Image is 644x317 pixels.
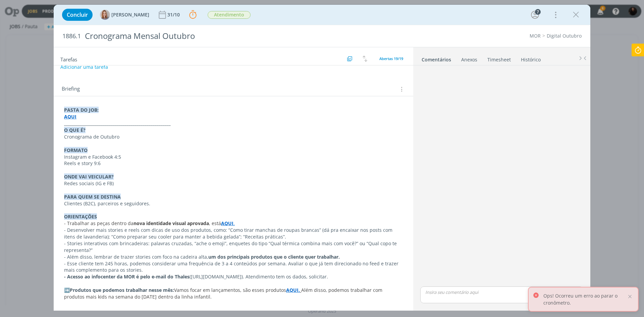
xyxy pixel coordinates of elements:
p: Clientes (B2C), parceiros e seguidores. [64,200,403,207]
strong: PARA QUEM SE DESTINA [64,194,121,200]
p: Instagram e Facebook 4:5 [64,154,403,160]
strong: - Acesso ao infocenter da MOR é pelo e-mail do Thales [64,273,190,280]
strong: PASTA DO JOB: [64,107,99,113]
a: Timesheet [487,53,511,63]
p: - Esse cliente tem 245 horas, podemos considerar uma frequência de 3 a 4 conteúdos por semana. Av... [64,260,403,274]
strong: nova identidade visual aprovada [133,220,209,226]
p: Ops! Ocorreu um erro ao parar o cronômetro. [543,292,627,306]
a: AQUI [64,113,76,120]
button: Atendimento [207,11,251,19]
p: ([URL][DOMAIN_NAME]). Atendimento tem os dados, solicitar. [64,273,403,280]
strong: ONDE VAI VEICULAR? [64,173,114,180]
span: Briefing [62,85,80,94]
strong: FORMATO [64,147,88,153]
p: Cronograma de Outubro [64,134,403,140]
span: Vamos focar em lançamentos, são esses produtos [174,287,286,293]
div: Anexos [461,56,477,63]
button: Concluir [62,9,93,21]
span: - Trabalhar as peças dentro da [64,220,133,226]
span: Além disso, podemos trabalhar com produtos mais kids na semana do [DATE] dentro da linha infantil. [64,287,384,300]
a: . [233,220,235,226]
div: dialog [54,5,590,311]
button: Adicionar uma tarefa [60,61,108,73]
strong: ➡️Produtos que podemos trabalhar nesse mês: [64,287,174,293]
p: - Desenvolver mais stories e reels com dicas de uso dos produtos, como: “Como tirar manchas de ro... [64,227,403,240]
strong: um dos principais produtos que o cliente quer trabalhar. [208,254,340,260]
a: MOR [530,33,541,39]
a: Digital Outubro [547,33,582,39]
span: [PERSON_NAME] [111,12,149,17]
p: Reels e story 9:6 [64,160,403,167]
div: 7 [535,9,541,15]
div: 31/10 [167,12,181,17]
a: Histórico [521,53,541,63]
strong: _____________________________________________________ [64,120,171,126]
button: A[PERSON_NAME] [100,10,149,20]
span: Tarefas [60,55,77,63]
span: Atendimento [208,11,251,19]
img: arrow-down-up.svg [363,56,367,62]
p: - Stories interativos com brincadeiras: palavras cruzadas, “ache o emoji”, enquetes do tipo “Qual... [64,240,403,254]
img: A [100,10,110,20]
a: AQUI [221,220,233,226]
button: 7 [530,9,540,20]
p: - Além disso, lembrar de trazer stories com foco na cadeira alta, [64,254,403,260]
span: Abertas 19/19 [379,56,403,61]
strong: ORIENTAÇÕES [64,213,97,220]
p: Redes sociais (IG e FB) [64,180,403,187]
div: Cronograma Mensal Outubro [82,28,363,44]
span: Concluir [67,12,88,17]
a: Comentários [421,53,451,63]
span: , está [209,220,221,226]
a: AQUI. [286,287,300,293]
span: 1886.1 [62,33,81,40]
strong: O QUE É? [64,127,86,133]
